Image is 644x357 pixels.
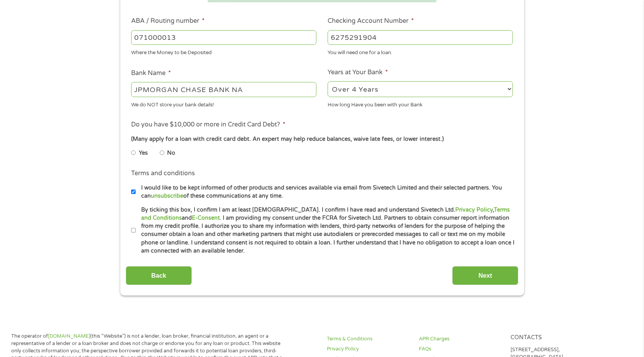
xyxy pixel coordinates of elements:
[139,149,148,157] label: Yes
[126,266,192,285] input: Back
[131,169,195,178] label: Terms and conditions
[328,46,513,57] div: You will need one for a loan.
[131,46,316,57] div: Where the Money to be Deposited
[131,121,285,129] label: Do you have $10,000 or more in Credit Card Debt?
[131,98,316,109] div: We do NOT store your bank details!
[327,335,410,343] a: Terms & Conditions
[419,335,502,343] a: APR Charges
[328,68,388,77] label: Years at Your Bank
[136,184,515,200] label: I would like to be kept informed of other products and services available via email from Sivetech...
[131,17,205,25] label: ABA / Routing number
[327,345,410,353] a: Privacy Policy
[48,333,90,339] a: [DOMAIN_NAME]
[511,334,593,342] h4: Contacts
[328,17,414,25] label: Checking Account Number
[151,193,183,199] a: unsubscribe
[131,135,512,143] div: (Many apply for a loan with credit card debt. An expert may help reduce balances, waive late fees...
[419,345,502,353] a: FAQs
[328,98,513,109] div: How long Have you been with your Bank
[131,30,316,45] input: 263177916
[131,69,171,77] label: Bank Name
[141,207,510,221] a: Terms and Conditions
[167,149,175,157] label: No
[328,30,513,45] input: 345634636
[136,206,515,255] label: By ticking this box, I confirm I am at least [DEMOGRAPHIC_DATA]. I confirm I have read and unders...
[455,207,493,213] a: Privacy Policy
[192,215,220,221] a: E-Consent
[452,266,518,285] input: Next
